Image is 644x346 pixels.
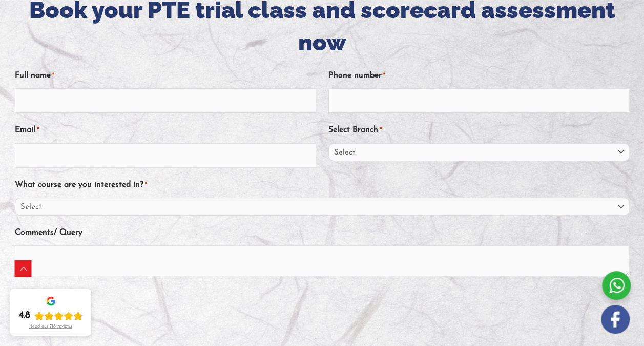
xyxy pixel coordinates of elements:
[601,305,630,334] img: white-facebook.png
[15,122,39,139] label: Email
[18,310,83,322] div: Rating: 4.8 out of 5
[15,291,171,331] iframe: reCAPTCHA
[29,324,72,330] div: Read our 718 reviews
[18,310,30,322] div: 4.8
[328,122,382,139] label: Select Branch
[328,67,385,84] label: Phone number
[15,67,54,84] label: Full name
[15,224,82,241] label: Comments/ Query
[15,177,147,194] label: What course are you interested in?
